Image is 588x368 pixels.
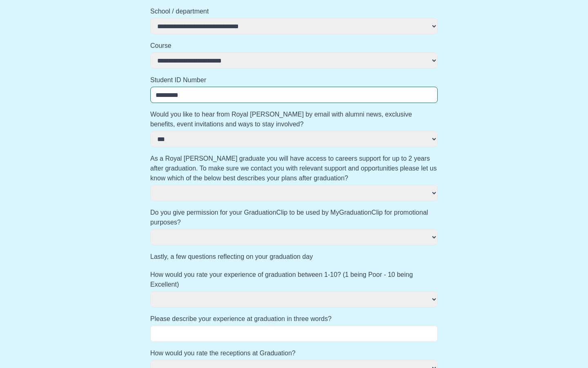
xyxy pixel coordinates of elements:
[150,75,438,85] label: Student ID Number
[150,270,438,289] label: How would you rate your experience of graduation between 1-10? (1 being Poor - 10 being Excellent)
[150,7,438,16] label: School / department
[150,314,438,324] label: Please describe your experience at graduation in three words?
[150,154,438,183] label: As a Royal [PERSON_NAME] graduate you will have access to careers support for up to 2 years after...
[150,110,438,129] label: Would you like to hear from Royal [PERSON_NAME] by email with alumni news, exclusive benefits, ev...
[150,41,438,51] label: Course
[150,208,438,227] label: Do you give permission for your GraduationClip to be used by MyGraduationClip for promotional pur...
[150,252,438,262] label: Lastly, a few questions reflecting on your graduation day
[150,348,438,358] label: How would you rate the receptions at Graduation?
